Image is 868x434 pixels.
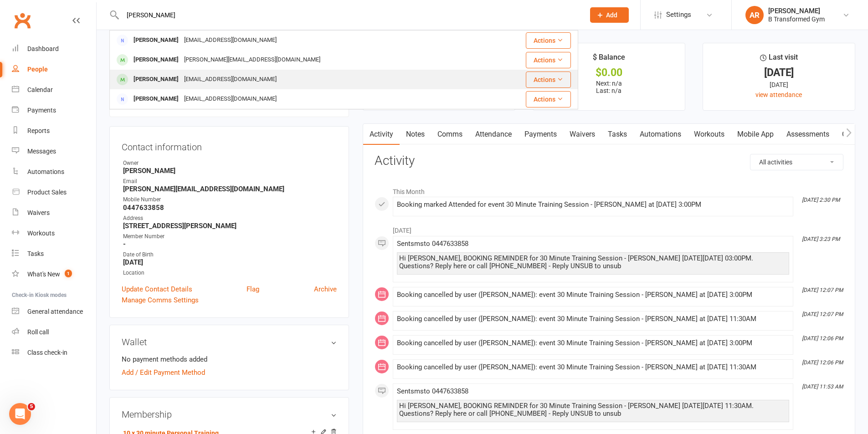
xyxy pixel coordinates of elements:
[375,221,843,235] li: [DATE]
[375,154,843,168] h3: Activity
[27,45,59,52] div: Dashboard
[802,197,840,203] i: [DATE] 2:30 PM
[12,39,96,59] a: Dashboard
[526,32,571,49] button: Actions
[518,124,563,145] a: Payments
[12,80,96,100] a: Calendar
[27,250,44,257] div: Tasks
[563,124,601,145] a: Waivers
[122,138,337,152] h3: Contact information
[247,284,259,295] a: Flag
[131,92,181,106] div: [PERSON_NAME]
[12,223,96,244] a: Workouts
[123,250,337,259] div: Date of Birth
[12,100,96,121] a: Payments
[633,124,688,145] a: Automations
[12,162,96,182] a: Automations
[12,182,96,203] a: Product Sales
[120,9,578,21] input: Search...
[27,86,53,93] div: Calendar
[768,7,825,15] div: [PERSON_NAME]
[731,124,780,145] a: Mobile App
[181,34,279,47] div: [EMAIL_ADDRESS][DOMAIN_NAME]
[123,232,337,241] div: Member Number
[593,51,625,68] div: $ Balance
[9,403,31,425] iframe: Intercom live chat
[27,209,50,216] div: Waivers
[12,121,96,141] a: Reports
[123,185,337,193] strong: [PERSON_NAME][EMAIL_ADDRESS][DOMAIN_NAME]
[27,148,56,155] div: Messages
[400,124,431,145] a: Notes
[760,51,798,68] div: Last visit
[123,269,337,277] div: Location
[123,195,337,204] div: Mobile Number
[768,15,825,23] div: B Transformed Gym
[802,236,840,242] i: [DATE] 3:23 PM
[122,284,192,295] a: Update Contact Details
[12,342,96,363] a: Class kiosk mode
[27,328,49,336] div: Roll call
[314,284,337,295] a: Archive
[755,91,802,98] a: view attendance
[590,7,629,23] button: Add
[131,34,181,47] div: [PERSON_NAME]
[688,124,731,145] a: Workouts
[181,73,279,86] div: [EMAIL_ADDRESS][DOMAIN_NAME]
[802,335,843,342] i: [DATE] 12:06 PM
[27,230,55,237] div: Workouts
[122,337,337,347] h3: Wallet
[526,52,571,68] button: Actions
[27,271,60,278] div: What's New
[123,214,337,223] div: Address
[431,124,469,145] a: Comms
[131,73,181,86] div: [PERSON_NAME]
[711,80,847,90] div: [DATE]
[802,359,843,366] i: [DATE] 12:06 PM
[397,387,468,395] span: Sent sms to 0447633858
[123,167,337,175] strong: [PERSON_NAME]
[27,168,64,175] div: Automations
[780,124,836,145] a: Assessments
[541,68,677,77] div: $0.00
[541,80,677,94] p: Next: n/a Last: n/a
[27,308,83,315] div: General attendance
[397,339,789,347] div: Booking cancelled by user ([PERSON_NAME]): event 30 Minute Training Session - [PERSON_NAME] at [D...
[711,68,847,77] div: [DATE]
[122,354,337,365] li: No payment methods added
[28,403,35,410] span: 5
[397,315,789,323] div: Booking cancelled by user ([PERSON_NAME]): event 30 Minute Training Session - [PERSON_NAME] at [D...
[65,270,72,277] span: 1
[181,92,279,106] div: [EMAIL_ADDRESS][DOMAIN_NAME]
[122,295,199,306] a: Manage Comms Settings
[397,240,468,248] span: Sent sms to 0447633858
[123,240,337,248] strong: -
[12,244,96,264] a: Tasks
[526,71,571,88] button: Actions
[131,53,181,66] div: [PERSON_NAME]
[399,402,787,418] div: Hi [PERSON_NAME], BOOKING REMINDER for 30 Minute Training Session - [PERSON_NAME] [DATE][DATE] 11...
[606,11,617,19] span: Add
[397,201,789,209] div: Booking marked Attended for event 30 Minute Training Session - [PERSON_NAME] at [DATE] 3:00PM
[12,203,96,223] a: Waivers
[27,127,50,134] div: Reports
[802,311,843,317] i: [DATE] 12:07 PM
[745,6,764,24] div: AR
[181,53,323,66] div: [PERSON_NAME][EMAIL_ADDRESS][DOMAIN_NAME]
[399,255,787,270] div: Hi [PERSON_NAME], BOOKING REMINDER for 30 Minute Training Session - [PERSON_NAME] [DATE][DATE] 03...
[12,59,96,80] a: People
[123,258,337,266] strong: [DATE]
[27,189,67,196] div: Product Sales
[802,383,843,390] i: [DATE] 11:53 AM
[123,159,337,168] div: Owner
[27,66,48,73] div: People
[27,107,56,114] div: Payments
[123,222,337,230] strong: [STREET_ADDRESS][PERSON_NAME]
[12,264,96,285] a: What's New1
[12,322,96,342] a: Roll call
[666,5,691,25] span: Settings
[397,291,789,299] div: Booking cancelled by user ([PERSON_NAME]): event 30 Minute Training Session - [PERSON_NAME] at [D...
[375,182,843,197] li: This Month
[12,141,96,162] a: Messages
[12,301,96,322] a: General attendance kiosk mode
